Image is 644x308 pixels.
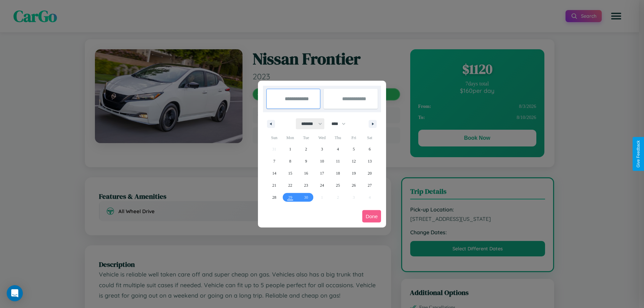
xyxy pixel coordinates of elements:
[304,179,308,191] span: 23
[320,167,324,179] span: 17
[7,285,23,301] div: Open Intercom Messenger
[362,210,381,223] button: Done
[320,179,324,191] span: 24
[288,179,292,191] span: 22
[346,167,362,179] button: 19
[298,155,314,167] button: 9
[352,167,356,179] span: 19
[305,143,307,155] span: 2
[336,179,340,191] span: 25
[321,143,323,155] span: 3
[314,143,330,155] button: 3
[314,132,330,143] span: Wed
[266,155,282,167] button: 7
[289,143,291,155] span: 1
[362,132,378,143] span: Sat
[346,155,362,167] button: 12
[282,179,298,191] button: 22
[362,143,378,155] button: 6
[330,143,346,155] button: 4
[314,179,330,191] button: 24
[369,143,371,155] span: 6
[298,167,314,179] button: 16
[298,143,314,155] button: 2
[266,132,282,143] span: Sun
[330,132,346,143] span: Thu
[352,155,356,167] span: 12
[272,179,276,191] span: 21
[320,155,324,167] span: 10
[314,167,330,179] button: 17
[272,191,276,203] span: 28
[330,179,346,191] button: 25
[282,143,298,155] button: 1
[636,140,641,168] div: Give Feedback
[330,155,346,167] button: 11
[362,179,378,191] button: 27
[352,179,356,191] span: 26
[282,167,298,179] button: 15
[266,179,282,191] button: 21
[346,143,362,155] button: 5
[304,191,308,203] span: 30
[314,155,330,167] button: 10
[266,191,282,203] button: 28
[305,155,307,167] span: 9
[272,167,276,179] span: 14
[362,167,378,179] button: 20
[336,167,340,179] span: 18
[298,132,314,143] span: Tue
[346,179,362,191] button: 26
[282,132,298,143] span: Mon
[273,155,275,167] span: 7
[304,167,308,179] span: 16
[368,179,372,191] span: 27
[353,143,355,155] span: 5
[330,167,346,179] button: 18
[298,191,314,203] button: 30
[282,191,298,203] button: 29
[288,167,292,179] span: 15
[346,132,362,143] span: Fri
[266,167,282,179] button: 14
[282,155,298,167] button: 8
[337,143,339,155] span: 4
[368,155,372,167] span: 13
[368,167,372,179] span: 20
[298,179,314,191] button: 23
[362,155,378,167] button: 13
[289,155,291,167] span: 8
[288,191,292,203] span: 29
[336,155,340,167] span: 11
